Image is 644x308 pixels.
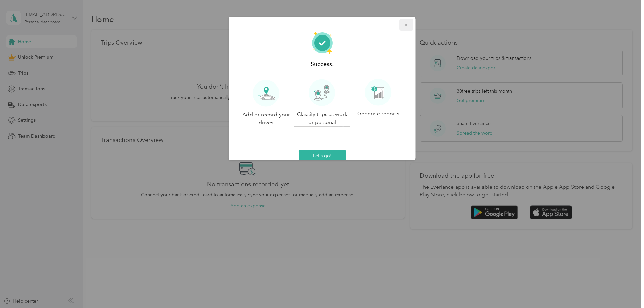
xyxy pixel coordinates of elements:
[357,109,399,118] p: Generate reports
[294,110,350,126] p: Classify trips as work or personal
[606,270,644,308] iframe: Everlance-gr Chat Button Frame
[238,60,406,68] p: Success!
[238,110,294,127] p: Add or record your drives
[298,150,346,162] button: Let's go!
